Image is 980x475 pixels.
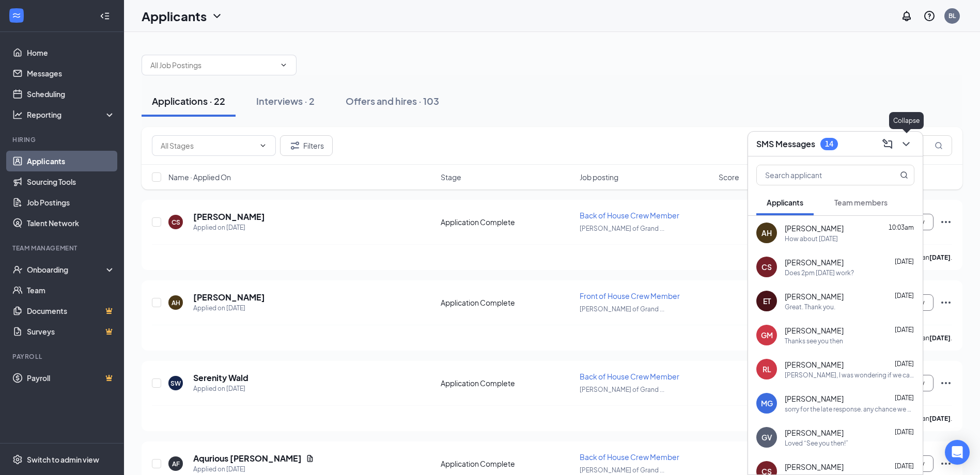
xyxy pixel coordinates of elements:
[27,280,115,300] a: Team
[193,292,265,303] h5: [PERSON_NAME]
[279,61,288,69] svg: ChevronDown
[441,172,461,182] span: Stage
[27,42,115,63] a: Home
[940,216,952,228] svg: Ellipses
[898,136,914,152] button: ChevronDown
[900,171,908,179] svg: MagnifyingGlass
[756,138,815,150] h3: SMS Messages
[441,378,573,388] div: Application Complete
[172,218,180,227] div: CS
[193,464,314,474] div: Applied on [DATE]
[895,462,914,470] span: [DATE]
[12,352,113,361] div: Payroll
[256,94,315,107] div: Interviews · 2
[193,453,302,464] h5: Aqurious [PERSON_NAME]
[27,300,115,321] a: DocumentsCrown
[27,321,115,342] a: SurveysCrown
[580,225,664,232] span: [PERSON_NAME] of Grand ...
[761,432,772,442] div: GV
[895,292,914,299] span: [DATE]
[346,94,439,107] div: Offers and hires · 103
[761,262,772,272] div: CS
[27,171,115,192] a: Sourcing Tools
[900,10,913,22] svg: Notifications
[27,84,115,104] a: Scheduling
[193,211,265,223] h5: [PERSON_NAME]
[280,135,333,156] button: Filter Filters
[193,303,265,313] div: Applied on [DATE]
[580,211,679,220] span: Back of House Crew Member
[27,192,115,213] a: Job Postings
[785,337,843,345] div: Thanks see you then
[923,10,936,22] svg: QuestionInfo
[12,454,23,465] svg: Settings
[785,427,844,438] span: [PERSON_NAME]
[580,452,679,462] span: Back of House Crew Member
[580,172,618,182] span: Job posting
[193,223,265,233] div: Applied on [DATE]
[940,377,952,389] svg: Ellipses
[211,10,223,22] svg: ChevronDown
[889,112,924,129] div: Collapse
[170,379,181,388] div: SW
[441,458,573,469] div: Application Complete
[306,454,314,463] svg: Document
[100,11,110,21] svg: Collapse
[580,466,664,474] span: [PERSON_NAME] of Grand ...
[940,296,952,309] svg: Ellipses
[785,223,844,233] span: [PERSON_NAME]
[168,172,231,182] span: Name · Applied On
[27,368,115,388] a: PayrollCrown
[27,213,115,233] a: Talent Network
[761,330,773,340] div: GM
[580,386,664,393] span: [PERSON_NAME] of Grand ...
[785,268,854,277] div: Does 2pm [DATE] work?
[895,326,914,334] span: [DATE]
[900,138,912,150] svg: ChevronDown
[441,217,573,227] div: Application Complete
[580,305,664,313] span: [PERSON_NAME] of Grand ...
[929,254,951,261] b: [DATE]
[881,138,894,150] svg: ComposeMessage
[142,7,207,25] h1: Applicants
[12,244,113,252] div: Team Management
[763,364,771,374] div: RL
[785,371,914,379] div: [PERSON_NAME], I was wondering if we can set up an interview with you. 11am and 4pm work best for...
[785,462,844,472] span: [PERSON_NAME]
[785,303,835,311] div: Great. Thank you.
[150,59,275,71] input: All Job Postings
[948,11,956,20] div: BL
[27,454,99,465] div: Switch to admin view
[757,165,879,185] input: Search applicant
[289,139,301,152] svg: Filter
[580,372,679,381] span: Back of House Crew Member
[172,460,180,468] div: AF
[580,291,680,300] span: Front of House Crew Member
[895,394,914,402] span: [DATE]
[785,257,844,267] span: [PERSON_NAME]
[441,297,573,308] div: Application Complete
[785,325,844,336] span: [PERSON_NAME]
[940,457,952,470] svg: Ellipses
[193,372,248,384] h5: Serenity Wald
[152,94,225,107] div: Applications · 22
[879,136,896,152] button: ComposeMessage
[11,10,22,21] svg: WorkstreamLogo
[193,384,248,394] div: Applied on [DATE]
[27,151,115,171] a: Applicants
[785,405,914,414] div: sorry for the late response. any chance we could do [DATE] at 4pm
[761,398,773,408] div: MG
[27,63,115,84] a: Messages
[259,141,267,150] svg: ChevronDown
[12,135,113,144] div: Hiring
[12,109,23,120] svg: Analysis
[929,334,951,342] b: [DATE]
[895,258,914,265] span: [DATE]
[12,264,23,275] svg: UserCheck
[935,141,943,150] svg: MagnifyingGlass
[785,439,848,448] div: Loved “See you then!”
[161,140,255,151] input: All Stages
[27,109,116,120] div: Reporting
[895,360,914,368] span: [DATE]
[172,298,180,307] div: AH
